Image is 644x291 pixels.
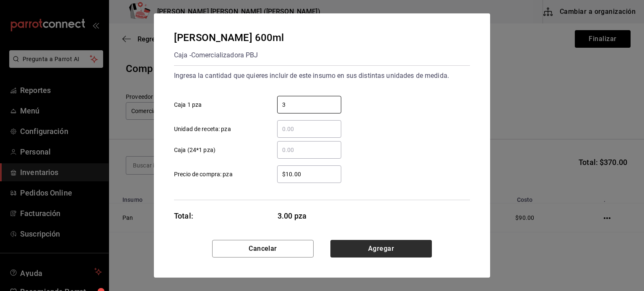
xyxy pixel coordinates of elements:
[330,240,432,258] button: Agregar
[278,210,342,221] span: 3.00 pza
[277,124,341,134] input: Unidad de receta: pza
[174,69,470,82] div: Ingresa la cantidad que quieres incluir de este insumo en sus distintas unidades de medida.
[277,100,341,110] input: Caja 1 pza
[174,146,216,155] span: Caja (24*1 pza)
[174,125,231,134] span: Unidad de receta: pza
[277,169,341,179] input: Precio de compra: pza
[277,145,341,155] input: Caja (24*1 pza)
[212,240,314,258] button: Cancelar
[174,170,233,179] span: Precio de compra: pza
[174,49,284,62] div: Caja - Comercializadora PBJ
[174,30,284,45] div: [PERSON_NAME] 600ml
[174,100,202,109] span: Caja 1 pza
[174,210,193,221] div: Total:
